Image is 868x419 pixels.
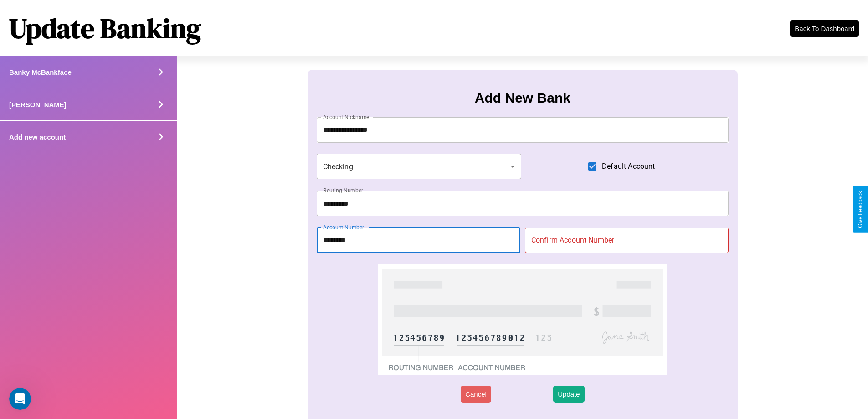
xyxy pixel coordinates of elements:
iframe: Intercom live chat [9,388,31,410]
button: Update [553,386,584,403]
h4: Banky McBankface [9,68,72,76]
span: Default Account [602,161,655,172]
h1: Update Banking [9,10,201,47]
h4: [PERSON_NAME] [9,101,67,109]
label: Account Number [323,223,364,231]
div: Checking [317,154,522,179]
label: Account Nickname [323,113,370,121]
h4: Add new account [9,133,66,141]
img: check [378,264,667,375]
button: Cancel [461,386,491,403]
h3: Add New Bank [475,90,570,106]
button: Back To Dashboard [790,20,859,37]
label: Routing Number [323,186,363,194]
div: Give Feedback [857,191,863,228]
